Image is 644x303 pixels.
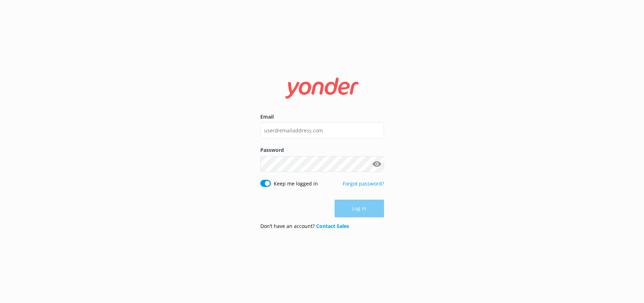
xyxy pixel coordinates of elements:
label: Password [260,146,384,154]
input: user@emailaddress.com [260,122,384,138]
label: Email [260,113,384,121]
button: Show password [370,157,384,171]
a: Forgot password? [343,180,384,187]
label: Keep me logged in [274,180,318,188]
a: Contact Sales [316,223,349,229]
p: Don’t have an account? [260,222,349,230]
